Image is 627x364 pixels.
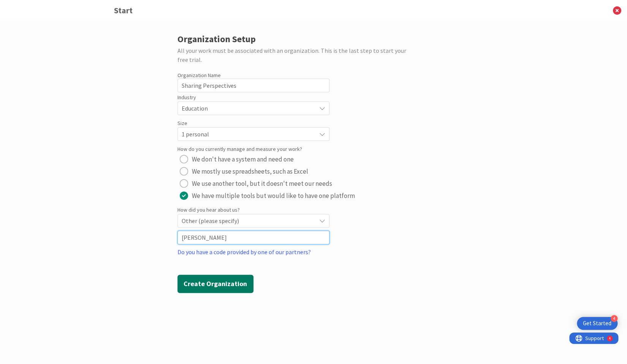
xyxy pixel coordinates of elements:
[177,119,187,127] label: Size
[177,275,253,293] button: Create Organization
[182,103,312,114] span: Education
[583,320,611,327] div: Get Started
[182,129,312,139] span: 1 personal
[177,145,302,153] label: How do you currently manage and measure your work?
[192,190,355,201] span: We have multiple tools but would like to have one platform
[177,177,334,190] button: We use another tool, but it doesn't meet our needs
[40,3,41,9] div: 4
[177,153,296,165] button: We don't have a system and need one
[16,1,35,10] span: Support
[611,315,617,322] div: 4
[177,190,357,202] button: We have multiple tools but would like to have one platform
[192,166,308,177] span: We mostly use spreadsheets, such as Excel
[577,317,617,330] div: Open Get Started checklist, remaining modules: 4
[177,165,310,177] button: We mostly use spreadsheets, such as Excel
[192,178,332,189] span: We use another tool, but it doesn't meet our needs
[177,206,240,214] label: How did you hear about us?
[177,72,221,79] label: Organization Name
[177,93,196,101] label: Industry
[177,231,329,244] input: Type other source here...
[182,215,312,226] span: Other (please specify)
[192,154,294,165] span: We don't have a system and need one
[177,32,416,46] div: Organization Setup
[177,46,416,64] div: All your work must be associated with an organization. This is the last step to start your free t...
[177,247,311,256] a: Do you have a code provided by one of our partners?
